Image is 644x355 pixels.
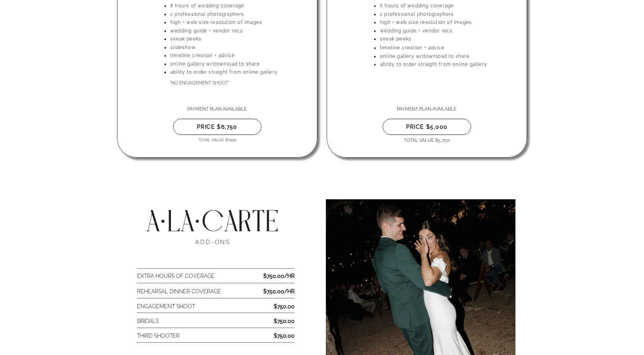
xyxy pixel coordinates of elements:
p: TOTAL VALUE $5,750 [357,136,497,144]
p: *NO ENGAGEMENT SHOOT* [169,79,281,86]
b: $750.00 [274,333,295,339]
b: PRICE $6,750 [197,124,237,130]
li: wedding guide + vendor recs [380,27,517,35]
li: 8 hours of wedding coverage [170,2,307,10]
p: EXTRA HOURS OF COVERAGE [137,271,275,279]
b: $750.00 [274,318,295,324]
b: $750.00 [274,303,295,310]
li: online gallery w/download to share [170,60,307,69]
li: sneak peeks [380,35,517,44]
li: 2 professional photographers [170,10,307,19]
p: Payment Plan Available [147,105,287,113]
li: 2 professional photographers [380,10,517,19]
i: TOTAL VALUE $7,950 [198,138,236,142]
h3: add-ons [114,237,312,246]
b: $750.00/HR [263,288,295,294]
p: ENGAGEMENT SHOOT [137,302,275,309]
b: PRICE $5,000 [406,124,448,130]
li: 6 hours of wedding coverage [380,2,517,10]
p: BRIDALS [137,316,275,324]
li: wedding guide + vendor recs [170,27,307,35]
li: slideshow [170,44,307,52]
p: REHEARSAL DINNER COVERAGE [137,287,275,294]
li: ability to order straight from online gallery [170,68,307,77]
p: A LA CARTE [37,195,388,237]
p: THIRD SHOOTER [137,331,275,338]
li: sneak peeks [170,35,307,44]
li: high + web size resolution of images [170,19,307,27]
b: $750.00/HR [263,273,295,279]
li: ability to order straight from online gallery [380,61,517,69]
li: high + web size resolution of images [380,19,517,27]
p: Payment Plan Available [357,105,497,113]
